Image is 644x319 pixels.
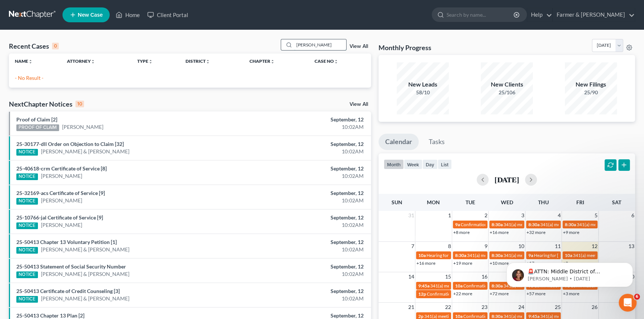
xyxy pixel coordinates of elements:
div: September, 12 [253,165,364,172]
iframe: Intercom notifications message [495,247,644,299]
a: Districtunfold_more [186,58,210,64]
span: 21 [408,303,415,312]
div: 10:02AM [253,246,364,253]
i: unfold_more [206,59,210,64]
span: 6 [631,211,635,220]
a: +19 more [453,260,472,266]
div: 10:02AM [253,148,364,155]
div: September, 12 [253,116,364,123]
span: 9a [455,222,460,227]
a: +72 more [490,291,509,296]
span: New Case [78,12,103,18]
a: +8 more [453,230,470,235]
div: September, 12 [253,287,364,295]
span: Fri [576,199,584,205]
span: 26 [591,303,598,312]
div: 10:02AM [253,270,364,278]
a: View All [350,44,368,49]
span: Thu [538,199,549,205]
div: New Leads [397,80,449,89]
a: 25-50413 Statement of Social Security Number [16,263,126,270]
span: 1 [447,211,452,220]
div: 10:02AM [253,295,364,302]
a: 25-50413 Certificate of Credit Counseling [3] [16,288,120,294]
span: 12 [591,242,598,251]
a: Chapterunfold_more [249,58,275,64]
span: 6 [634,294,640,300]
span: 341(a) meeting for [PERSON_NAME] [540,222,612,227]
a: 25-10766-jal Certificate of Service [9] [16,214,103,221]
span: Confirmation hearing for [PERSON_NAME] [463,313,548,319]
div: NOTICE [16,149,38,156]
button: month [384,159,404,169]
span: 16 [481,272,488,281]
span: 7 [410,242,415,251]
a: Case Nounfold_more [315,58,338,64]
span: 11 [554,242,561,251]
div: New Filings [565,80,617,89]
span: 341(a) meeting for [PERSON_NAME] [430,283,502,289]
span: Mon [427,199,440,205]
span: 8:30a [455,253,466,258]
div: September, 12 [253,263,364,270]
a: [PERSON_NAME] & [PERSON_NAME] [41,295,129,302]
div: September, 12 [253,214,364,221]
a: +16 more [416,260,435,266]
a: Farmer & [PERSON_NAME] [553,8,635,22]
a: Home [112,8,144,22]
h2: [DATE] [495,176,519,183]
input: Search by name... [294,39,346,50]
a: Client Portal [144,8,192,22]
span: Hearing for [PERSON_NAME] & [PERSON_NAME] [426,253,524,258]
span: 8:30a [528,222,540,227]
span: 8:30a [492,253,503,258]
a: 25-40618-crm Certificate of Service [8] [16,165,107,172]
span: Confirmation hearing for [PERSON_NAME] [463,283,548,289]
div: New Clients [481,80,533,89]
span: Confirmation hearing for [PERSON_NAME] [461,222,545,227]
div: 25/106 [481,89,533,96]
span: 341(a) meeting for [PERSON_NAME] [503,313,575,319]
button: week [404,159,422,169]
span: 341(a) meeting for [PERSON_NAME] & [PERSON_NAME] [467,253,578,258]
a: Attorneyunfold_more [67,58,95,64]
div: NOTICE [16,198,38,205]
span: 10a [418,253,426,258]
div: PROOF OF CLAIM [16,124,59,131]
div: NOTICE [16,247,38,254]
div: NOTICE [16,271,38,278]
span: Confirmation hearing for [PERSON_NAME] & [PERSON_NAME] [427,291,551,297]
a: [PERSON_NAME] [41,197,82,204]
span: 12p [418,291,426,297]
div: Recent Cases [9,42,59,51]
a: 25-32169-acs Certificate of Service [9] [16,190,105,196]
div: September, 12 [253,140,364,148]
span: Sat [612,199,621,205]
iframe: Intercom live chat [619,294,637,312]
div: NOTICE [16,222,38,229]
a: +22 more [453,291,472,296]
div: NOTICE [16,296,38,303]
i: unfold_more [91,59,95,64]
div: 10:02AM [253,197,364,204]
span: 341(a) meeting for [PERSON_NAME] [424,313,496,319]
span: 8:30a [492,313,503,319]
a: +16 more [490,230,509,235]
a: View All [350,102,368,107]
i: unfold_more [270,59,275,64]
a: [PERSON_NAME] [62,123,103,131]
div: 25/90 [565,89,617,96]
span: 341(a) meeting for [PERSON_NAME] [540,313,612,319]
span: Wed [500,199,513,205]
a: 25-50413 Chapter 13 Voluntary Petition [1] [16,239,117,245]
span: 2p [418,313,424,319]
div: 58/10 [397,89,449,96]
a: Help [527,8,552,22]
div: 10:02AM [253,123,364,131]
a: Proof of Claim [2] [16,116,57,123]
a: +32 more [527,230,545,235]
div: September, 12 [253,238,364,246]
a: Calendar [379,134,419,150]
a: Typeunfold_more [137,58,153,64]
